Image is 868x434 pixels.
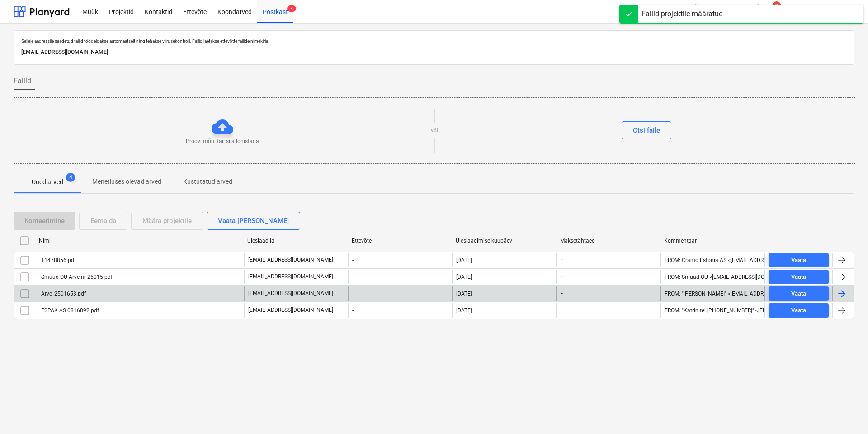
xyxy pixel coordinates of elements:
[791,289,806,299] div: Vaata
[791,255,806,266] div: Vaata
[14,97,855,164] div: Proovi mõni fail siia lohistadavõiOtsi faile
[186,138,259,145] p: Proovi mõni fail siia lohistada
[207,212,300,230] button: Vaata [PERSON_NAME]
[560,256,564,264] span: -
[560,273,564,281] span: -
[21,38,847,44] p: Sellele aadressile saadetud failid töödeldakse automaatselt ning tehakse viirusekontroll. Failid ...
[66,173,75,182] span: 4
[348,286,452,301] div: -
[622,121,671,139] button: Otsi faile
[218,215,289,227] div: Vaata [PERSON_NAME]
[560,238,657,244] div: Maksetähtaeg
[40,257,76,263] div: 11478856.pdf
[14,76,31,86] span: Failid
[248,256,333,264] p: [EMAIL_ADDRESS][DOMAIN_NAME]
[769,286,829,301] button: Vaata
[769,270,829,284] button: Vaata
[40,291,86,297] div: Arve_2501653.pdf
[456,274,472,280] div: [DATE]
[823,391,868,434] iframe: Chat Widget
[348,270,452,284] div: -
[287,5,296,12] span: 4
[560,306,564,314] span: -
[348,253,452,267] div: -
[32,177,63,187] p: Uued arved
[21,48,847,57] p: [EMAIL_ADDRESS][DOMAIN_NAME]
[769,303,829,318] button: Vaata
[248,306,333,314] p: [EMAIL_ADDRESS][DOMAIN_NAME]
[456,257,472,263] div: [DATE]
[40,274,113,280] div: Smuud OÜ Arve nr 25015.pdf
[456,291,472,297] div: [DATE]
[248,290,333,297] p: [EMAIL_ADDRESS][DOMAIN_NAME]
[40,307,99,314] div: ESPAK AS 0816892.pdf
[642,9,723,19] div: Failid projektile määratud
[348,303,452,318] div: -
[352,238,449,244] div: Ettevõte
[456,238,553,244] div: Üleslaadimise kuupäev
[92,177,161,186] p: Menetluses olevad arved
[664,238,761,244] div: Kommentaar
[791,305,806,316] div: Vaata
[431,127,438,134] p: või
[456,307,472,314] div: [DATE]
[560,290,564,297] span: -
[247,238,344,244] div: Üleslaadija
[769,253,829,267] button: Vaata
[248,273,333,281] p: [EMAIL_ADDRESS][DOMAIN_NAME]
[791,272,806,282] div: Vaata
[633,124,660,136] div: Otsi faile
[39,238,240,244] div: Nimi
[183,177,232,186] p: Kustutatud arved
